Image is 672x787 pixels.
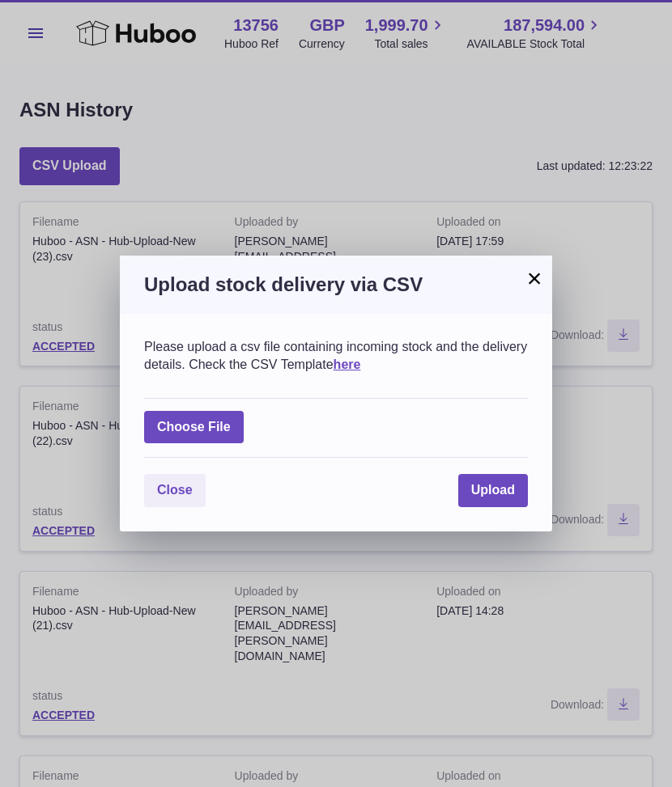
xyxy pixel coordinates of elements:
a: here [334,358,361,371]
h3: Upload stock delivery via CSV [144,272,528,298]
span: Close [157,483,193,497]
button: Upload [458,474,528,507]
span: Choose File [144,411,244,444]
span: Upload [471,483,515,497]
div: Please upload a csv file containing incoming stock and the delivery details. Check the CSV Template [144,338,528,373]
button: Close [144,474,206,507]
button: × [525,269,544,288]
